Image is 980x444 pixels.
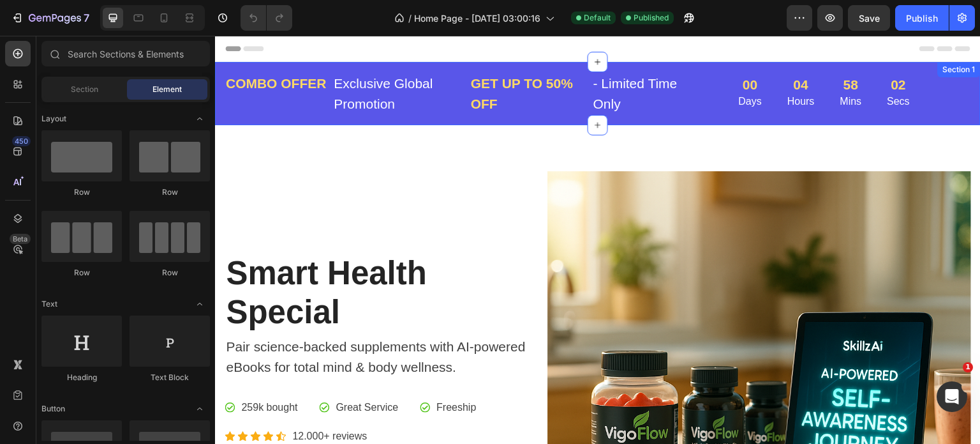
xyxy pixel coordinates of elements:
p: 12.000+ reviews [77,393,152,408]
p: 259k bought [26,364,82,379]
div: Beta [10,234,31,244]
span: Default [584,12,611,24]
span: Text [41,298,57,310]
div: 04 [572,42,600,56]
div: Row [130,187,210,198]
p: Hours [572,58,600,73]
div: Row [41,187,122,198]
span: Section [71,84,98,95]
div: Section 1 [725,28,763,40]
span: Element [152,84,182,95]
span: Layout [41,113,66,125]
div: GET UP TO 50% OFF [255,36,372,79]
h2: Smart Health Special [10,217,312,297]
iframe: Design area [215,36,980,444]
div: Row [41,267,122,279]
p: Pair science-backed supplements with AI-powered eBooks for total mind & body wellness. [11,301,311,341]
span: Save [859,13,880,24]
iframe: Intercom live chat [937,381,967,412]
p: Freeship [221,364,261,379]
div: 450 [12,136,31,146]
span: 1 [963,362,973,372]
span: Toggle open [189,294,210,314]
div: Undo/Redo [241,5,292,31]
div: 58 [625,42,647,56]
p: Days [524,58,547,73]
span: Published [634,12,669,24]
p: Great Service [121,364,183,379]
div: Publish [906,11,938,25]
button: 7 [5,5,95,31]
span: Toggle open [189,399,210,419]
div: Heading [41,372,122,383]
span: Toggle open [189,109,210,129]
p: Mins [625,58,647,73]
div: Text Block [130,372,210,383]
div: Row [130,267,210,279]
button: Publish [895,5,949,31]
span: Button [41,403,65,415]
div: 02 [672,42,695,56]
div: - Limited Time Only [377,36,494,79]
span: / [408,11,412,25]
button: Save [848,5,890,31]
div: 00 [524,42,547,56]
p: 7 [84,10,89,26]
p: Secs [672,58,695,73]
input: Search Sections & Elements [41,41,210,66]
span: Home Page - [DATE] 03:00:16 [414,11,540,25]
